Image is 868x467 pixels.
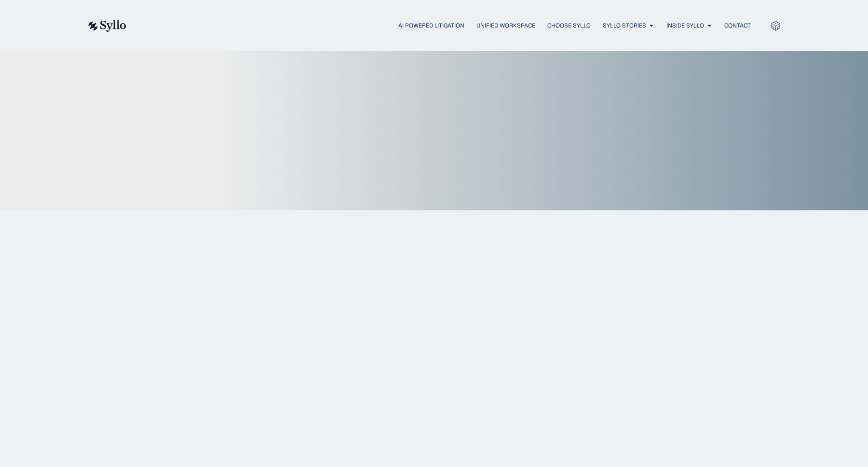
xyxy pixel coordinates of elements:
[87,20,126,32] img: syllo
[547,21,591,30] a: Choose Syllo
[724,21,751,30] a: Contact
[146,21,751,30] nav: Menu
[146,21,751,30] div: Menu Toggle
[476,21,535,30] a: Unified Workspace
[603,21,646,30] a: Syllo Stories
[666,21,704,30] a: Inside Syllo
[398,21,464,30] a: AI Powered Litigation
